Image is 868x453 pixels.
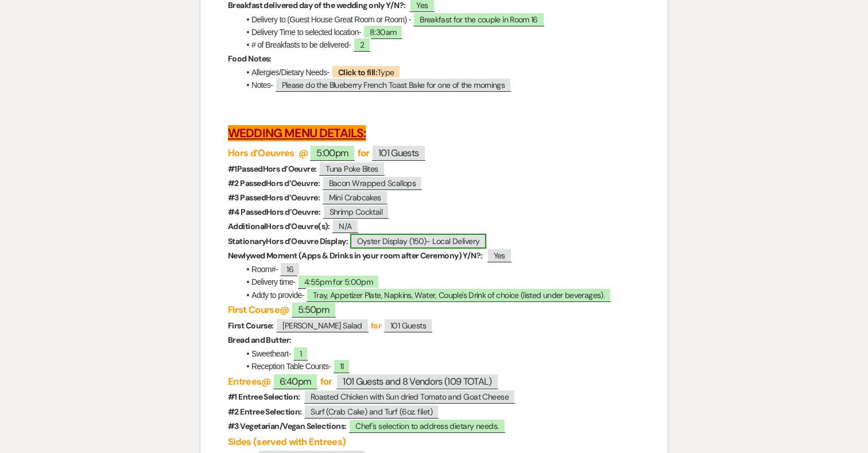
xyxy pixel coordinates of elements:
[228,236,266,246] strong: Stationary
[304,404,439,419] span: Surf (Crab Cake) and Turf (6oz. filet)
[266,221,330,231] strong: Hors d’Oeuvre(s):
[228,178,266,188] strong: #2 Passed
[266,207,320,217] strong: Hors d’Oeuvre:
[237,164,263,174] strong: Passed
[348,419,505,433] span: Chef's selection to address dietary needs.
[266,192,320,203] strong: Hors d’Oeuvre:
[280,262,300,276] span: 16
[487,248,512,262] span: Yes
[353,37,371,52] span: 2
[228,406,300,417] strong: #2 Entree Selection
[273,373,318,389] span: 6:40pm
[228,320,274,331] strong: First Course:
[363,25,403,39] span: 8:30am
[239,276,640,288] li: Delivery time-
[266,178,320,188] strong: Hors d’Oeuvre:
[239,13,640,26] li: Delivery to (Guest House Great Room or Room) -
[291,301,336,318] span: 5:50pm
[228,53,272,64] strong: Food Notes:
[228,192,266,203] strong: #3 Passed
[228,421,344,431] strong: #3 Vegetarian/Vegan Selections
[413,12,545,26] span: Breakfast for the couple in Room 16
[309,145,355,161] span: 5:00pm
[300,406,301,417] strong: :
[280,304,289,316] strong: @
[371,320,381,331] strong: for
[332,219,358,233] span: N/A
[331,65,401,79] span: Type
[297,274,379,289] span: 4:55pm for 5:00pm
[261,375,270,388] strong: @
[293,346,308,361] span: 1
[228,335,291,345] strong: Bread and Butter:
[228,125,366,141] u: WEDDING MENU DETAILS:
[228,375,261,388] strong: Entrees
[239,360,640,373] li: Reception Table Counts-
[322,190,388,204] span: Mini Crabcakes
[228,304,280,316] strong: First Course
[350,234,487,249] span: Oyster Display (150)- Local Delivery
[323,204,390,219] span: Shrimp Cocktail
[239,263,640,276] li: Room#-
[228,250,483,261] strong: Newlywed Moment (Apps & Drinks in your room after Ceremony) Y/N?:
[275,78,511,92] span: Please do the Blueberry French Toast Bake for one of the mornings
[239,289,640,301] li: Addy to provide-
[228,221,266,231] strong: Additional
[239,66,640,79] li: Allergies/Dietary Needs-
[276,318,369,332] span: [PERSON_NAME] Salad
[239,38,640,51] li: # of Breakfasts to be delivered-
[239,347,640,360] li: Sweetheart-
[333,359,351,373] span: 11
[228,147,308,159] strong: Hors d’Oeuvres @
[228,164,237,174] strong: #1
[383,318,433,332] span: 101 Guests
[266,236,348,246] strong: Hors d’Oeuvre Display:
[304,389,516,404] span: Roasted Chicken with Sun dried Tomato and Goat Cheese
[338,67,377,78] b: Click to fill:
[239,79,640,91] li: Notes-
[239,26,640,38] li: Delivery Time to selected location-
[228,392,300,402] strong: #1 Entree Selection:
[228,207,266,217] strong: #4 Passed
[263,164,317,174] strong: Hors d’Oeuvre:
[371,145,425,161] span: 101 Guests
[306,288,611,302] span: Tray, Appetizer Plate, Napkins, Water, Couple's Drink of choice (listed under beverages).
[320,375,332,388] strong: for
[319,161,385,176] span: Tuna Poke Bites
[336,373,498,389] span: 101 Guests and 8 Vendors (109 TOTAL)
[322,176,423,190] span: Bacon Wrapped Scallops
[344,421,346,431] strong: :
[358,147,370,159] strong: for
[228,436,346,448] strong: Sides (served with Entrees)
